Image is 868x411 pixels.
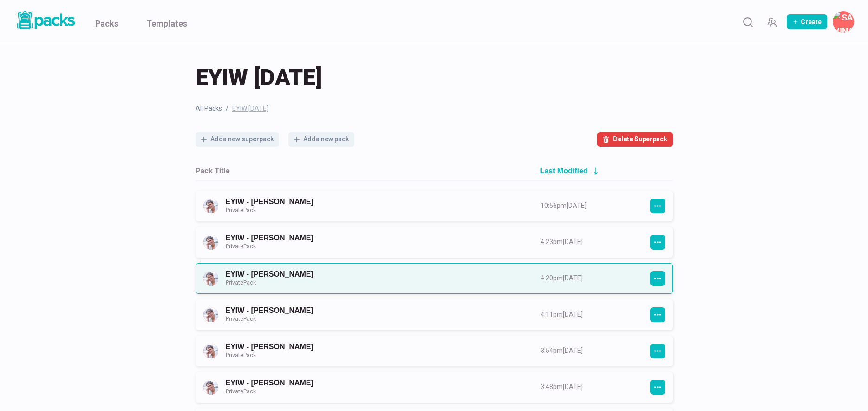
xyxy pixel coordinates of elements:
[196,104,222,113] a: All Packs
[196,104,673,113] nav: breadcrumb
[540,166,588,175] h2: Last Modified
[738,13,757,31] button: Search
[14,9,77,31] img: Packs logo
[14,9,77,34] a: Packs logo
[787,14,827,29] button: Create Pack
[833,11,854,33] button: Savina Tilmann
[196,63,322,93] span: EYIW [DATE]
[763,13,781,31] button: Manage Team Invites
[196,132,279,147] button: Adda new superpack
[196,166,230,175] h2: Pack Title
[226,104,228,113] span: /
[232,104,268,113] span: EYIW [DATE]
[288,132,354,147] button: Adda new pack
[597,132,673,147] button: Delete Superpack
